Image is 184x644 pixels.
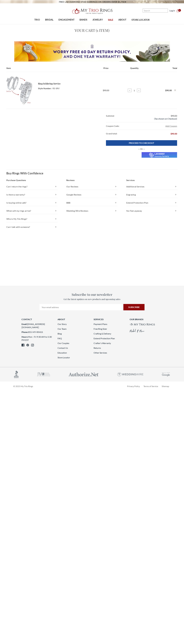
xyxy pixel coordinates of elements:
[171,114,177,117] span: $90.00
[58,351,67,354] a: Education
[162,385,169,387] a: Sitemap
[126,201,178,204] h4: Extend Protection Plan
[6,75,35,106] img: Ring Soldering Service
[94,332,111,335] a: Crafting & Delivery
[66,193,118,196] h4: Google Reviews
[177,9,181,12] a: Cart with 0 items
[174,89,176,91] button: Remove Ring Soldering Service from cart
[42,16,56,24] a: BRIDAL
[126,193,178,196] h4: Engraving
[22,318,54,321] h3: Contact
[13,385,33,388] p: © 2025 My Trio Rings
[130,318,162,321] h3: Our Brands
[6,185,58,188] h4: Can I return the rings?
[90,16,105,24] a: JEWELRY
[6,217,58,220] h4: Who is My Trio Rings?
[56,16,77,24] a: ENGAGEMENT
[108,18,113,22] span: SALE
[6,67,92,72] th: Item
[58,356,70,359] a: Store Locator
[58,323,67,325] a: Our Story
[6,225,58,229] h4: Can I talk with someone?
[106,114,114,117] strong: Subtotal:
[6,193,58,196] h4: Is there a warranty?
[143,9,168,12] input: Search
[105,16,116,24] a: SALE
[22,323,54,329] li: [EMAIL_ADDRESS][DOMAIN_NAME]
[171,132,177,135] span: $90.00
[34,18,40,21] span: TRIO
[39,304,122,310] input: Your email address
[94,337,115,340] a: Extend Protection Plan
[14,370,19,378] img: accredited business logo
[6,201,58,204] h4: Is buying online safe?
[177,9,179,12] svg: cart.cart_preview
[38,86,52,91] dt: Style Number:
[142,152,177,158] img: Purchase with Partial.ly payment plan
[39,292,144,297] h3: Subscribe to our newsletter
[94,351,107,354] a: Other Services
[53,7,131,16] a: My Trio Rings
[92,67,120,72] th: Price
[6,28,178,33] h1: Your Cart (1 item)
[66,185,118,188] h4: Our Reviews
[58,328,66,330] a: Our Team
[58,337,62,340] a: FAQ
[178,9,181,12] span: 1
[77,16,90,24] a: BANDS
[38,86,89,91] dd: RS-SRV
[94,342,111,344] a: Crafter's Warranty
[58,332,62,335] a: Blog
[22,330,54,334] li: 855-MY-RINGS
[22,336,28,338] strong: Hours:
[106,132,117,135] strong: Grand total:
[154,117,177,120] span: (Tax shown on Checkout)
[131,18,150,22] span: STORE LOCATOR
[165,89,172,92] strong: $90.00
[94,323,107,325] a: Payment Plans
[45,18,53,21] span: BRIDAL
[6,179,58,182] h3: Purchase Questions
[123,304,145,310] input: Subscribe
[106,125,119,127] strong: Coupon Code:
[130,329,144,333] img: Mabel&Main brand logo
[66,209,118,212] h4: Wedding Wire Reviews
[126,179,178,182] h3: Services
[58,342,69,344] a: Our Couples
[71,7,113,16] img: My Trio Rings
[32,16,42,24] a: TRIO
[127,385,140,387] a: Privacy Policy
[130,323,155,325] img: My Trio Rings brand logo
[58,18,74,21] span: ENGAGEMENT
[143,385,158,387] a: Terms of Service
[38,82,61,85] a: Ring Soldering Service
[149,67,177,72] th: Total
[6,209,58,212] h4: When will my rings arrive?
[106,147,177,151] p: — Or —
[22,331,28,333] strong: Phone:
[132,89,137,92] input: Ring Soldering Service
[58,347,68,349] a: Contact Us
[162,372,170,376] img: Google Reviews
[39,298,144,301] p: Get the latest updates on new products and upcoming sales
[66,201,118,204] h4: BBB
[106,140,177,146] a: PROCEED TO CHECKOUT
[22,323,27,325] strong: Email:
[117,372,143,376] img: Weddingwire
[103,89,109,92] span: $90.00
[116,16,129,24] a: ABOUT
[14,41,170,62] img: Worry Free 60 Day Return Policy
[94,328,107,330] a: Free Ring Sizer
[126,209,178,212] h4: No-Fee Layaway
[92,18,103,21] span: JEWELRY
[58,318,90,321] h3: About
[126,185,178,188] h4: Additional Services
[80,18,87,21] span: BANDS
